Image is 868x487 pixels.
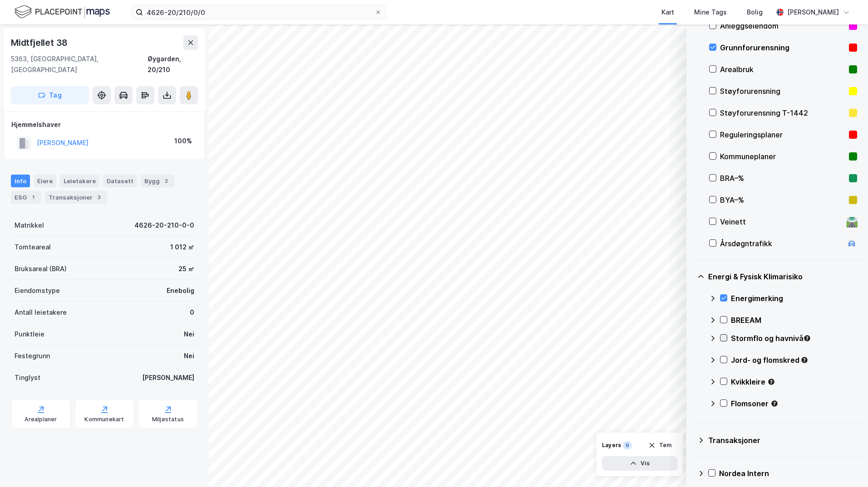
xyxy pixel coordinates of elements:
div: Bruksareal (BRA) [15,263,67,274]
div: Nei [184,329,194,340]
div: Matrikkel [15,220,44,231]
div: Tooltip anchor [767,378,775,386]
div: Bygg [141,175,174,187]
div: 9 [623,441,632,450]
div: Reguleringsplaner [720,129,845,140]
div: Transaksjoner [45,191,107,204]
button: Vis [602,456,677,471]
div: Anleggseiendom [720,20,845,31]
div: BREEAM [731,315,857,326]
div: Stormflo og havnivå [731,333,857,344]
div: Årsdøgntrafikk [720,238,843,249]
div: Tooltip anchor [800,356,809,364]
div: Datasett [103,175,137,187]
div: Kommuneplaner [720,151,845,162]
div: Eiere [34,175,56,187]
div: Veinett [720,216,843,227]
div: Mine Tags [694,7,727,18]
div: Leietakere [60,175,99,187]
div: Tooltip anchor [803,334,811,342]
button: Tag [11,86,89,104]
div: Punktleie [15,329,44,340]
div: Layers [602,442,621,449]
div: Transaksjoner [708,435,857,446]
div: BYA–% [720,195,845,205]
div: Grunnforurensning [720,42,845,53]
div: Energi & Fysisk Klimarisiko [708,271,857,282]
div: Øygarden, 20/210 [148,54,198,75]
div: Festegrunn [15,351,50,361]
div: Flomsoner [731,398,857,409]
div: Støyforurensning T-1442 [720,107,845,118]
div: 2 [162,176,171,185]
div: Info [11,175,30,187]
div: ESG [11,191,41,204]
div: Tomteareal [15,242,51,253]
div: Jord- og flomskred [731,355,857,365]
div: Arealbruk [720,64,845,75]
div: Kommunekart [84,416,124,423]
div: Miljøstatus [152,416,184,423]
div: BRA–% [720,173,845,184]
img: logo.f888ab2527a4732fd821a326f86c7f29.svg [15,4,110,20]
div: 25 ㎡ [178,263,194,274]
div: Midtfjellet 38 [11,35,69,50]
div: [PERSON_NAME] [787,7,839,18]
div: Kvikkleire [731,376,857,387]
div: 100% [174,136,192,146]
div: 5363, [GEOGRAPHIC_DATA], [GEOGRAPHIC_DATA] [11,54,148,75]
div: 3 [94,193,104,202]
div: Støyforurensning [720,86,845,97]
div: Antall leietakere [15,307,67,318]
div: Enebolig [167,285,194,296]
input: Søk på adresse, matrikkel, gårdeiere, leietakere eller personer [143,5,375,19]
div: Bolig [747,7,763,18]
div: Tooltip anchor [770,399,779,408]
div: Arealplaner [25,416,57,423]
div: Nordea Intern [719,468,857,479]
div: Kart [661,7,674,18]
div: 1 012 ㎡ [170,242,194,253]
iframe: Chat Widget [823,443,868,487]
button: Tøm [642,438,677,453]
div: Hjemmelshaver [11,119,197,130]
div: Eiendomstype [15,285,60,296]
div: 4626-20-210-0-0 [134,220,194,231]
div: 🛣️ [846,216,858,228]
div: 1 [29,193,38,202]
div: 0 [190,307,194,318]
div: Nei [184,351,194,361]
div: Tinglyst [15,372,40,383]
div: Energimerking [731,293,857,304]
div: [PERSON_NAME] [142,372,194,383]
